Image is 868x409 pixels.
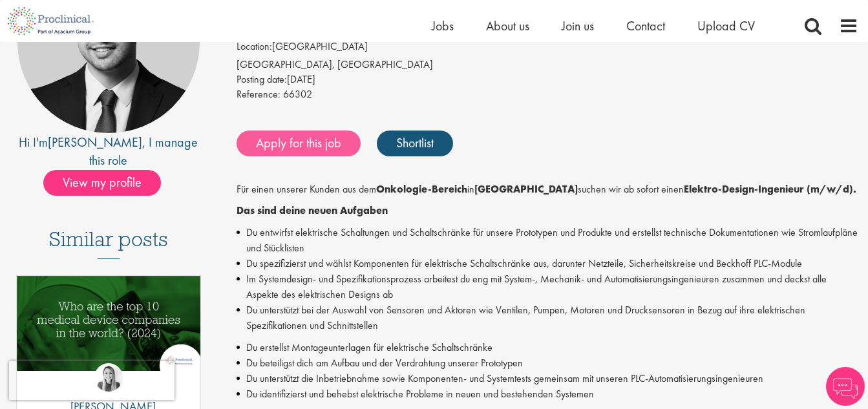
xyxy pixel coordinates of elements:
[237,302,858,333] li: Du unterstützt bei der Auswahl von Sensoren und Aktoren wie Ventilen, Pumpen, Motoren und Druckse...
[237,182,858,197] p: Für einen unserer Kunden aus dem in suchen wir ab sofort einen
[237,39,858,58] li: [GEOGRAPHIC_DATA]
[43,170,161,196] span: View my profile
[376,182,467,196] strong: Onkologie-Bereich
[237,256,858,271] li: Du spezifizierst und wählst Komponenten für elektrische Schaltschränke aus, darunter Netzteile, S...
[826,367,865,406] img: Chatbot
[684,182,856,196] strong: Elektro-Design-Ingenieur (m/w/d).
[474,182,578,196] strong: [GEOGRAPHIC_DATA]
[237,340,858,355] li: Du erstellst Montageunterlagen für elektrische Schaltschränke
[626,17,665,34] a: Contact
[432,17,454,34] a: Jobs
[237,131,361,156] a: Apply for this job
[377,131,453,156] a: Shortlist
[562,17,594,34] a: Join us
[17,276,200,372] img: Top 10 Medical Device Companies 2024
[49,228,168,259] h3: Similar posts
[237,225,858,256] li: Du entwirfst elektrische Schaltungen und Schaltschränke für unsere Prototypen und Produkte und er...
[9,361,175,400] iframe: reCAPTCHA
[237,39,272,54] label: Location:
[237,72,287,86] span: Posting date:
[486,17,529,34] a: About us
[237,72,858,87] div: [DATE]
[17,276,200,390] a: Link to a post
[237,386,858,402] li: Du identifizierst und behebst elektrische Probleme in neuen und bestehenden Systemen
[10,133,207,170] div: Hi I'm , I manage this role
[697,17,755,34] a: Upload CV
[237,271,858,302] li: Im Systemdesign- und Spezifikationsprozess arbeitest du eng mit System-, Mechanik- und Automatisi...
[237,371,858,386] li: Du unterstützt die Inbetriebnahme sowie Komponenten- und Systemtests gemeinsam mit unseren PLC-Au...
[237,58,858,72] div: [GEOGRAPHIC_DATA], [GEOGRAPHIC_DATA]
[237,87,281,102] label: Reference:
[48,134,142,151] a: [PERSON_NAME]
[43,173,174,189] a: View my profile
[237,355,858,371] li: Du beteiligst dich am Aufbau und der Verdrahtung unserer Prototypen
[237,204,388,217] strong: Das sind deine neuen Aufgaben
[283,87,312,101] span: 66302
